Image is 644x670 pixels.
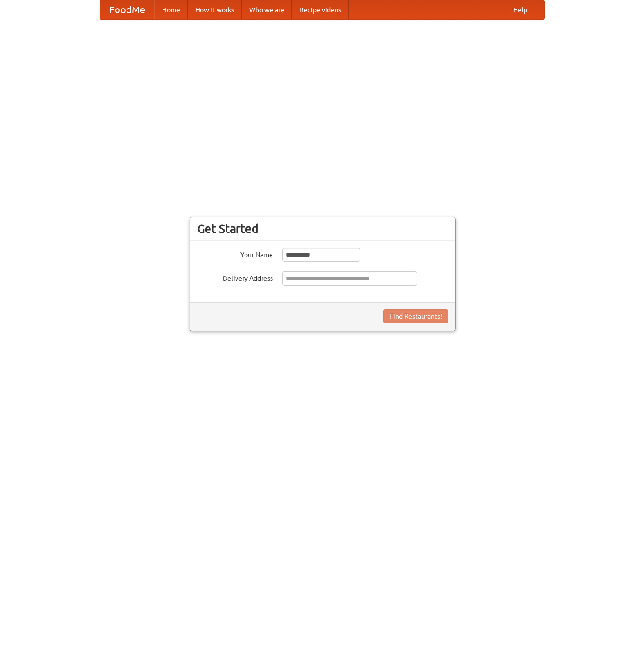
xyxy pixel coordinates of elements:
a: FoodMe [100,0,154,19]
a: How it works [188,0,242,19]
a: Help [506,0,535,19]
a: Recipe videos [292,0,349,19]
button: Find Restaurants! [383,309,448,323]
a: Who we are [242,0,292,19]
label: Your Name [197,248,273,259]
label: Delivery Address [197,271,273,283]
h3: Get Started [197,222,448,236]
a: Home [154,0,188,19]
